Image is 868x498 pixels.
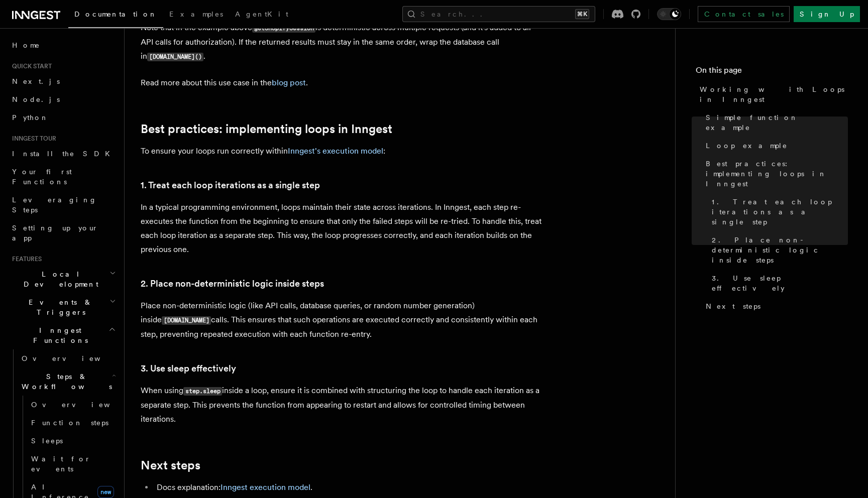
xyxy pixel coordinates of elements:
span: 2. Place non-deterministic logic inside steps [712,235,848,265]
a: 1. Treat each loop iterations as a single step [708,193,848,231]
span: Documentation [74,10,157,18]
a: Simple function example [702,108,848,137]
li: Docs explanation: . [154,480,542,494]
span: Local Development [8,269,110,289]
a: Sign Up [794,6,860,22]
span: Next steps [706,301,761,311]
span: Home [12,40,40,50]
button: Steps & Workflows [18,367,118,396]
button: Local Development [8,265,118,293]
span: Python [12,113,49,121]
a: Examples [163,3,229,27]
span: Inngest tour [8,135,56,143]
a: 1. Treat each loop iterations as a single step [141,178,320,192]
a: Inngest execution model [221,482,310,492]
a: Next.js [8,72,118,90]
button: Inngest Functions [8,321,118,349]
code: [DOMAIN_NAME] [162,316,211,325]
span: new [97,486,114,498]
a: Overview [18,349,118,367]
span: 3. Use sleep effectively [712,273,848,293]
span: Overview [31,401,135,409]
span: Steps & Workflows [18,371,112,392]
p: In a typical programming environment, loops maintain their state across iterations. In Inngest, e... [141,200,542,257]
span: Events & Triggers [8,297,110,317]
a: Home [8,36,118,54]
a: Working with Loops in Inngest [696,80,848,108]
a: Function steps [27,414,118,432]
a: Inngest's execution model [288,146,383,156]
a: AgentKit [229,3,294,27]
code: step.sleep [183,387,222,396]
a: Best practices: implementing loops in Inngest [141,122,392,136]
code: getShopifySession [252,24,315,33]
span: Simple function example [706,112,848,133]
a: Sleeps [27,432,118,450]
a: 2. Place non-deterministic logic inside steps [141,277,324,291]
span: Function steps [31,419,108,427]
span: Inngest Functions [8,325,108,345]
span: 1. Treat each loop iterations as a single step [712,197,848,227]
span: Working with Loops in Inngest [700,84,848,104]
span: AgentKit [235,10,288,18]
span: Wait for events [31,455,91,473]
a: Overview [27,396,118,414]
a: Leveraging Steps [8,191,118,219]
code: [DOMAIN_NAME]() [147,53,203,61]
a: Wait for events [27,450,118,478]
p: Place non-deterministic logic (like API calls, database queries, or random number generation) ins... [141,299,542,341]
a: 2. Place non-deterministic logic inside steps [708,231,848,269]
a: Contact sales [698,6,790,22]
a: Setting up your app [8,219,118,247]
p: Note that in the example above is deterministic across multiple requests (and it's added to all A... [141,21,542,64]
a: Best practices: implementing loops in Inngest [702,155,848,193]
a: blog post [272,78,306,87]
button: Events & Triggers [8,293,118,321]
p: When using inside a loop, ensure it is combined with structuring the loop to handle each iteratio... [141,384,542,426]
span: Node.js [12,95,60,103]
span: Best practices: implementing loops in Inngest [706,159,848,189]
a: Python [8,108,118,127]
span: Features [8,255,42,263]
a: Install the SDK [8,145,118,163]
a: Loop example [702,137,848,155]
h4: On this page [696,64,848,80]
span: Leveraging Steps [12,196,97,214]
span: Your first Functions [12,168,72,186]
a: Documentation [68,3,163,28]
span: Setting up your app [12,224,98,242]
span: Next.js [12,77,60,85]
span: Examples [169,10,223,18]
span: Quick start [8,62,52,70]
kbd: ⌘K [575,9,589,19]
p: To ensure your loops run correctly within : [141,144,542,158]
a: 3. Use sleep effectively [141,361,236,376]
button: Toggle dark mode [657,8,681,20]
button: Search...⌘K [402,6,595,22]
span: Overview [22,354,125,362]
a: Your first Functions [8,163,118,191]
a: Next steps [141,458,200,472]
p: Read more about this use case in the . [141,76,542,90]
a: 3. Use sleep effectively [708,269,848,297]
span: Sleeps [31,437,63,445]
a: Next steps [702,297,848,315]
span: Install the SDK [12,150,116,158]
span: Loop example [706,141,788,151]
a: Node.js [8,90,118,108]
